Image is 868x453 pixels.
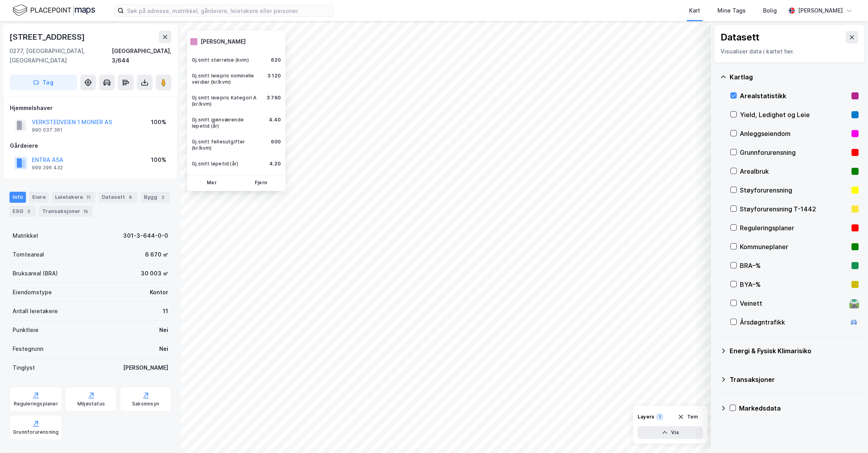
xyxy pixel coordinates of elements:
div: Layers [638,414,654,420]
div: Datasett [99,192,138,203]
div: 4.20 [269,161,281,167]
div: Gj.snitt fellesutgifter (kr/kvm) [192,139,261,151]
img: logo.f888ab2527a4732fd821a326f86c7f29.svg [13,4,95,17]
div: Gj.snitt leiepris nominelle verdier (kr/kvm) [192,73,258,85]
div: [PERSON_NAME] [200,37,246,46]
div: [STREET_ADDRESS] [9,31,86,43]
div: Matrikkel [13,231,38,240]
div: Kart [689,6,700,15]
div: Festegrunn [13,344,43,354]
div: Bolig [763,6,777,15]
button: Tøm [673,411,703,423]
div: Kartlag [730,72,859,82]
div: 0277, [GEOGRAPHIC_DATA], [GEOGRAPHIC_DATA] [9,46,112,65]
div: Reguleringsplaner [14,401,58,407]
div: Info [9,192,26,203]
div: 2 [159,193,167,201]
div: Nei [159,344,168,354]
div: Kontor [150,288,168,297]
div: Gårdeiere [10,141,171,150]
div: Leietakere [52,192,96,203]
div: Gj.snitt gjenværende løpetid (år) [192,117,259,129]
input: Søk på adresse, matrikkel, gårdeiere, leietakere eller personer [124,5,334,17]
div: Transaksjoner [39,206,93,217]
div: Tomteareal [13,250,44,259]
button: Vis [638,426,703,439]
div: Grunnforurensning [13,429,59,435]
div: 11 [163,306,168,316]
div: 999 296 432 [32,165,63,171]
div: 990 037 361 [32,127,63,133]
div: Arealstatistikk [740,91,848,101]
iframe: Chat Widget [692,137,868,453]
div: 6 670 ㎡ [145,250,168,259]
button: Tag [9,75,77,90]
div: 620 [271,57,281,63]
div: Datasett [721,31,759,44]
div: 30 003 ㎡ [141,269,168,278]
div: Punktleie [13,325,39,335]
div: Bruksareal (BRA) [13,269,58,278]
div: 3 [25,207,33,215]
button: Fjern [238,177,284,189]
div: Miljøstatus [77,401,105,407]
div: Saksinnsyn [132,401,159,407]
div: Yield, Ledighet og Leie [740,110,848,119]
div: Gj.snitt leiepris Kategori A (kr/kvm) [192,95,257,107]
div: 6 [127,193,134,201]
div: Gj.snitt løpetid (år) [192,161,238,167]
div: Kontrollprogram for chat [692,137,868,453]
div: 600 [271,139,281,145]
div: 4.40 [269,117,281,123]
div: 100% [151,117,166,127]
div: 11 [85,193,92,201]
div: 15 [82,207,90,215]
div: 100% [151,155,166,165]
div: Anleggseiendom [740,129,848,138]
div: Visualiser data i kartet her. [721,47,858,56]
div: 1 [656,413,664,421]
div: Hjemmelshaver [10,103,171,113]
div: Bygg [141,192,170,203]
button: Mer [189,177,235,189]
div: Eiendomstype [13,288,52,297]
div: Eiere [29,192,49,203]
div: Nei [159,325,168,335]
div: [PERSON_NAME] [798,6,843,15]
div: [GEOGRAPHIC_DATA], 3/644 [112,46,171,65]
div: Tinglyst [13,363,35,372]
div: 301-3-644-0-0 [123,231,168,240]
div: 3 120 [267,73,281,79]
div: [PERSON_NAME] [123,363,168,372]
div: ESG [9,206,36,217]
div: Gj.snitt størrelse (kvm) [192,57,249,63]
div: Mine Tags [717,6,746,15]
div: 3 760 [267,95,281,101]
div: Antall leietakere [13,306,58,316]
